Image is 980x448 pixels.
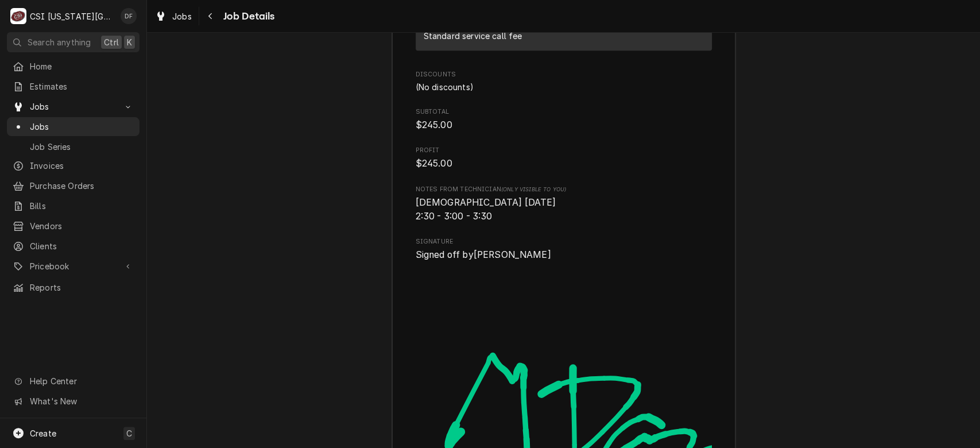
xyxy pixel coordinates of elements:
[10,8,26,24] div: C
[121,8,137,24] div: David Fannin's Avatar
[416,146,712,171] div: Profit
[416,118,712,132] span: Subtotal
[7,237,140,256] a: Clients
[416,237,712,246] span: Signature
[416,248,712,262] span: Signed Off By
[7,32,140,52] button: Search anythingCtrlK
[28,36,91,48] span: Search anything
[7,217,140,235] a: Vendors
[416,146,712,155] span: Profit
[416,119,452,130] span: $245.00
[126,427,132,439] span: C
[30,240,134,252] span: Clients
[416,185,712,194] span: Notes from Technician
[7,117,140,136] a: Jobs
[416,107,712,132] div: Subtotal
[501,186,566,192] span: (Only Visible to You)
[30,428,56,438] span: Create
[30,121,134,133] span: Jobs
[7,196,140,215] a: Bills
[416,81,712,93] div: Discounts List
[416,196,712,223] span: [object Object]
[30,141,134,153] span: Job Series
[30,80,134,92] span: Estimates
[202,7,220,25] button: Navigate back
[7,57,140,76] a: Home
[7,77,140,96] a: Estimates
[30,200,134,212] span: Bills
[424,30,522,42] div: Standard service call fee
[7,392,140,411] a: Go to What's New
[30,375,133,387] span: Help Center
[30,60,134,72] span: Home
[416,107,712,117] span: Subtotal
[172,10,192,22] span: Jobs
[150,7,196,26] a: Jobs
[30,260,117,272] span: Pricebook
[7,176,140,195] a: Purchase Orders
[416,158,452,169] span: $245.00
[30,180,134,192] span: Purchase Orders
[121,8,137,24] div: DF
[7,137,140,156] a: Job Series
[30,220,134,232] span: Vendors
[7,257,140,276] a: Go to Pricebook
[7,278,140,297] a: Reports
[7,97,140,116] a: Go to Jobs
[30,101,117,113] span: Jobs
[30,395,133,407] span: What's New
[416,157,712,171] span: Profit
[104,36,119,48] span: Ctrl
[30,281,134,293] span: Reports
[416,197,556,222] span: [DEMOGRAPHIC_DATA] [DATE] 2:30 - 3:00 - 3:30
[416,70,712,79] span: Discounts
[10,8,26,24] div: CSI Kansas City's Avatar
[220,9,275,24] span: Job Details
[30,160,134,172] span: Invoices
[127,36,132,48] span: K
[7,156,140,175] a: Invoices
[7,372,140,391] a: Go to Help Center
[416,185,712,223] div: [object Object]
[30,10,114,22] div: CSI [US_STATE][GEOGRAPHIC_DATA]
[416,70,712,93] div: Discounts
